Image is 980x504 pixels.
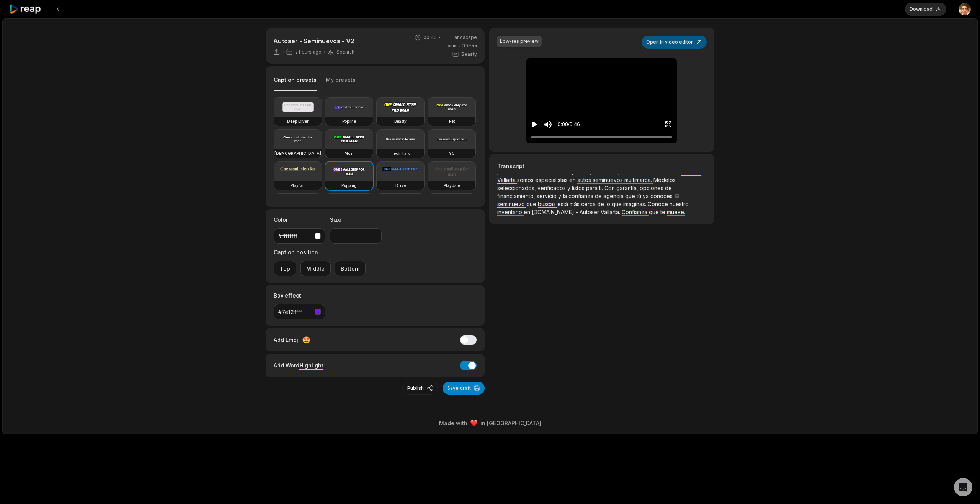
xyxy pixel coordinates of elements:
span: servicio [537,193,558,199]
span: conoces. [650,193,675,199]
label: Size [330,216,382,224]
span: que [649,209,660,215]
button: Mute sound [543,120,553,129]
button: #7e12ffff [274,304,325,319]
span: seminuevos [593,177,624,183]
span: permite [497,169,518,175]
span: listos [572,185,586,191]
span: te [660,209,667,215]
button: Publish [402,382,438,395]
h3: Beasty [394,118,407,124]
span: para [586,185,599,191]
span: seleccionados, [497,185,537,191]
span: Landscape [452,34,477,41]
span: mucho [544,169,562,175]
span: somos. [638,169,657,175]
span: Ahora [657,169,673,175]
h3: Tech Talk [391,150,410,156]
span: Conoce [648,201,670,207]
button: Enter Fullscreen [665,117,672,132]
span: Spanish [336,49,354,55]
span: dejar [583,169,598,175]
h3: [DEMOGRAPHIC_DATA] [274,150,321,156]
span: agencia [603,193,625,199]
span: que [625,193,637,199]
span: Autoser [681,169,701,175]
span: de [595,193,603,199]
span: ya [643,193,650,199]
span: Con [604,185,616,191]
span: quienes [616,169,638,175]
span: más [570,201,581,207]
span: de [597,201,606,207]
span: 30 [462,42,477,49]
span: autos [577,177,593,183]
button: Open in video editor [642,36,707,49]
span: sin [575,169,583,175]
button: Play video [531,117,539,132]
h3: Transcript [497,162,706,170]
div: #7e12ffff [278,308,312,316]
h3: Mozi [345,150,354,156]
span: garantía, [616,185,640,191]
h3: Popline [342,118,356,124]
div: Add Word [274,360,323,371]
button: My presets [326,76,356,91]
button: Middle [300,261,331,276]
span: y [558,193,563,199]
span: inventario [497,209,524,215]
span: cerca [581,201,597,207]
span: ser [606,169,616,175]
div: Low-res preview [500,38,539,45]
button: #ffffffff [274,228,325,244]
span: ofrecerte [518,169,544,175]
span: opciones [640,185,665,191]
h3: Deep Diver [287,118,309,124]
h3: Drive [395,182,406,189]
span: El [675,193,679,199]
span: 🤩 [302,335,310,345]
span: confianza [568,193,595,199]
div: #ffffffff [278,232,312,240]
button: Download [905,3,946,16]
span: 2 hours ago [295,49,322,55]
span: que [526,201,538,207]
span: nuestro [670,201,689,207]
span: ti. [599,185,604,191]
span: tú [637,193,643,199]
div: Made with in [GEOGRAPHIC_DATA] [10,419,970,427]
img: heart emoji [470,420,477,427]
h3: Popping [341,182,357,189]
span: que [612,201,623,207]
span: lo [606,201,612,207]
span: en [524,209,532,215]
button: Top [274,261,296,276]
span: Vallarta [497,177,517,183]
span: [DOMAIN_NAME] [532,209,576,215]
span: de [598,169,606,175]
button: Bottom [335,261,366,276]
span: especialistas [535,177,569,183]
span: y [567,185,572,191]
button: Save draft [443,382,485,395]
span: Modelos [653,177,676,183]
span: la [563,193,568,199]
span: mueve. [667,209,685,215]
span: Add Emoji [274,336,300,344]
span: Vallarta. [601,209,622,215]
label: Box effect [274,291,325,299]
h3: Playfair [291,182,305,189]
div: Open Intercom Messenger [954,478,972,496]
span: fps [469,43,477,49]
label: Color [274,216,325,224]
span: Confianza [622,209,649,215]
span: más, [562,169,575,175]
span: financiamiento, [497,193,537,199]
p: Autoser - Seminuevos - V2 [273,36,354,46]
span: somos [517,177,535,183]
div: 0:00 / 0:46 [557,120,580,128]
span: en [673,169,681,175]
span: verificados [537,185,567,191]
span: seminuevo [497,201,526,207]
span: en [569,177,577,183]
